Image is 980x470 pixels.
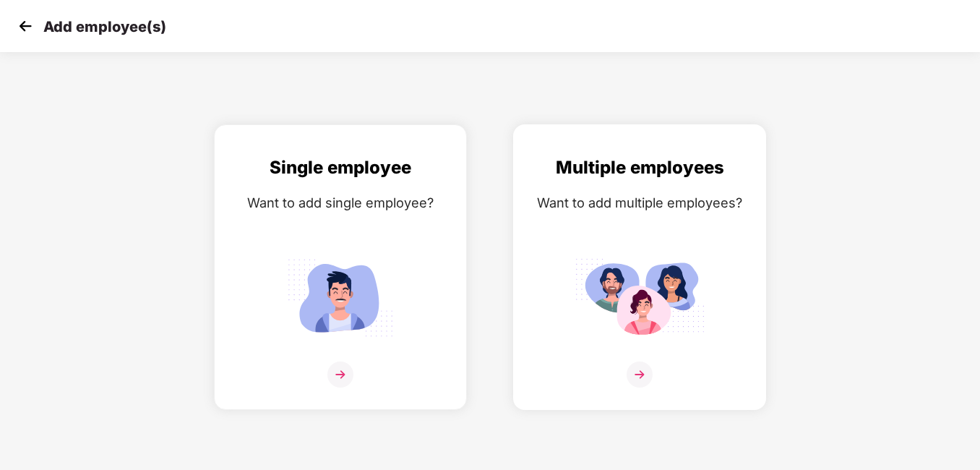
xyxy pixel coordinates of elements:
[229,192,452,213] div: Want to add single employee?
[627,362,653,388] img: svg+xml;base64,PHN2ZyB4bWxucz0iaHR0cDovL3d3dy53My5vcmcvMjAwMC9zdmciIHdpZHRoPSIzNiIgaGVpZ2h0PSIzNi...
[575,252,705,343] img: svg+xml;base64,PHN2ZyB4bWxucz0iaHR0cDovL3d3dy53My5vcmcvMjAwMC9zdmciIGlkPSJNdWx0aXBsZV9lbXBsb3llZS...
[229,154,452,181] div: Single employee
[528,192,751,213] div: Want to add multiple employees?
[14,15,36,37] img: svg+xml;base64,PHN2ZyB4bWxucz0iaHR0cDovL3d3dy53My5vcmcvMjAwMC9zdmciIHdpZHRoPSIzMCIgaGVpZ2h0PSIzMC...
[275,252,405,343] img: svg+xml;base64,PHN2ZyB4bWxucz0iaHR0cDovL3d3dy53My5vcmcvMjAwMC9zdmciIGlkPSJTaW5nbGVfZW1wbG95ZWUiIH...
[327,362,353,388] img: svg+xml;base64,PHN2ZyB4bWxucz0iaHR0cDovL3d3dy53My5vcmcvMjAwMC9zdmciIHdpZHRoPSIzNiIgaGVpZ2h0PSIzNi...
[528,154,751,181] div: Multiple employees
[43,18,166,35] p: Add employee(s)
